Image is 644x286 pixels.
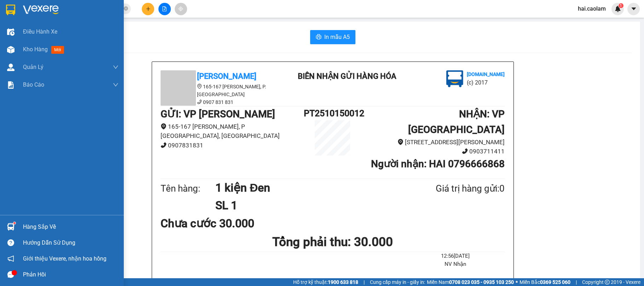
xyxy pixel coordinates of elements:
span: Giới thiệu Vexere, nhận hoa hồng [23,254,106,263]
span: phone [161,142,167,148]
span: mới [51,46,64,54]
span: close-circle [124,6,128,12]
span: Hỗ trợ kỹ thuật: [293,278,358,286]
span: environment [197,84,202,89]
li: NV Nhận [406,260,505,269]
span: caret-down [631,6,637,12]
h1: SL 1 [215,197,401,214]
span: Cung cấp máy in - giấy in: [370,278,425,286]
strong: 0369 525 060 [540,279,570,285]
li: 12:56[DATE] [406,252,505,261]
li: 0907831831 [161,141,304,150]
strong: 0708 023 035 - 0935 103 250 [449,279,514,285]
span: Báo cáo [23,80,44,89]
b: [PERSON_NAME] [197,72,256,81]
li: 165-167 [PERSON_NAME], P. [GEOGRAPHIC_DATA] [161,83,288,98]
span: hai.caolam [572,4,611,13]
span: phone [197,99,202,104]
span: Quản Lý [23,63,43,71]
img: logo-vxr [6,5,15,15]
b: [DOMAIN_NAME] [467,71,505,77]
span: environment [161,123,167,129]
h1: PT2510150012 [304,106,361,120]
div: Phản hồi [23,269,118,280]
span: Miền Nam [427,278,514,286]
span: question-circle [7,239,14,246]
span: Điều hành xe [23,27,57,36]
span: copyright [605,280,610,285]
li: (c) 2017 [467,78,505,87]
strong: 1900 633 818 [328,279,358,285]
img: warehouse-icon [7,46,14,53]
img: warehouse-icon [7,64,14,71]
span: aim [178,6,183,11]
span: In mẫu A5 [324,33,350,41]
span: | [364,278,365,286]
span: printer [316,34,321,41]
span: down [113,82,118,88]
span: Kho hàng [23,46,48,53]
span: notification [7,255,14,262]
img: logo.jpg [446,70,463,87]
div: Hướng dẫn sử dụng [23,238,118,248]
button: plus [142,3,154,15]
span: plus [146,6,151,11]
b: NHẬN : VP [GEOGRAPHIC_DATA] [408,108,505,135]
button: printerIn mẫu A5 [310,30,355,44]
span: down [113,64,118,70]
img: icon-new-feature [615,6,621,12]
img: warehouse-icon [7,223,14,230]
li: 165-167 [PERSON_NAME], P [GEOGRAPHIC_DATA], [GEOGRAPHIC_DATA] [161,122,304,141]
h1: Tổng phải thu: 30.000 [161,232,505,252]
button: aim [175,3,187,15]
sup: 1 [619,3,623,8]
img: solution-icon [7,81,14,89]
b: GỬI : VP [PERSON_NAME] [161,108,275,120]
img: warehouse-icon [7,28,14,36]
sup: 1 [13,222,16,224]
li: Hai [406,278,505,286]
li: 0907 831 831 [161,98,288,106]
span: message [7,271,14,278]
span: environment [398,139,404,145]
b: BIÊN NHẬN GỬI HÀNG HÓA [298,72,396,81]
li: [STREET_ADDRESS][PERSON_NAME] [361,138,505,147]
span: close-circle [124,6,128,11]
h1: 1 kiện Đen [215,179,401,197]
span: file-add [162,6,167,11]
button: caret-down [627,3,640,15]
div: Hàng sắp về [23,222,118,232]
span: 1 [620,3,622,8]
span: | [576,278,577,286]
span: Miền Bắc [520,278,570,286]
li: 0903711411 [361,147,505,156]
span: phone [462,148,468,154]
b: Người nhận : HAI 0796666868 [371,158,505,170]
div: Giá trị hàng gửi: 0 [401,181,505,196]
span: ⚪️ [516,281,518,284]
div: Chưa cước 30.000 [161,215,274,232]
button: file-add [158,3,171,15]
div: Tên hàng: [161,181,216,196]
